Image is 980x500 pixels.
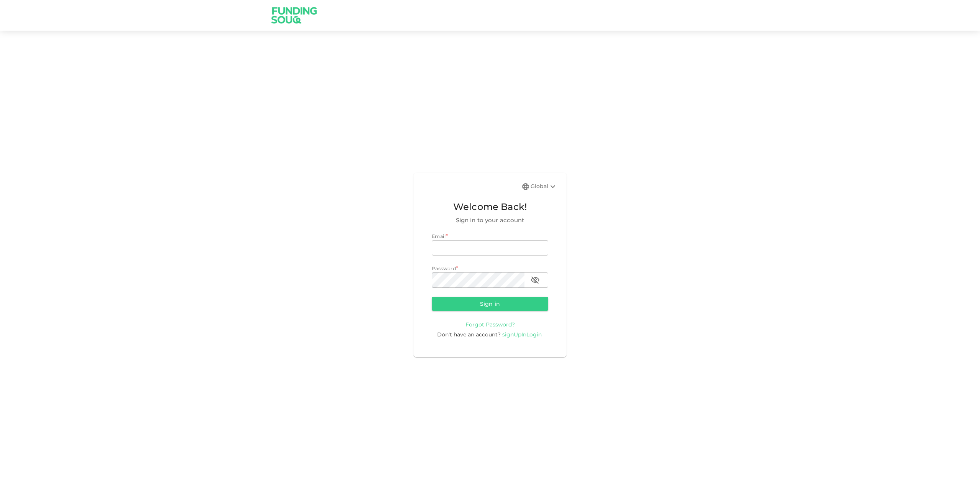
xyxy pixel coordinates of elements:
[432,297,548,311] button: Sign in
[437,331,501,338] span: Don't have an account?
[465,321,515,328] a: Forgot Password?
[432,200,548,214] span: Welcome Back!
[531,182,557,191] div: Global
[432,266,456,271] span: Password
[432,240,548,256] input: email
[502,331,542,338] span: signUpInLogin
[432,216,548,225] span: Sign in to your account
[432,233,446,239] span: Email
[432,272,524,288] input: password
